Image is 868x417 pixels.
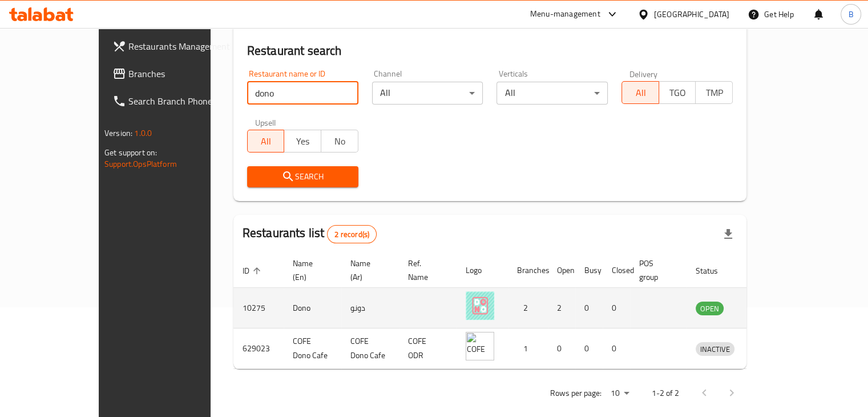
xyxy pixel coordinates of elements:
td: 1 [508,328,548,369]
span: 2 record(s) [328,229,376,240]
a: Restaurants Management [103,33,244,60]
h2: Restaurant search [247,42,733,59]
td: 629023 [233,328,284,369]
span: All [252,133,280,150]
div: Total records count [327,225,377,243]
td: 0 [603,288,630,328]
td: COFE ODR [399,328,457,369]
td: Dono [284,288,341,328]
th: Branches [508,253,548,288]
td: COFE Dono Cafe [341,328,399,369]
label: Delivery [629,70,658,78]
span: TGO [664,85,692,101]
td: 10275 [233,288,284,328]
button: TMP [695,81,733,104]
span: POS group [639,256,673,284]
th: Logo [457,253,508,288]
td: 2 [508,288,548,328]
button: TGO [659,81,696,104]
button: No [321,130,358,153]
span: Name (En) [293,256,328,284]
div: Menu-management [530,7,600,21]
span: Search Branch Phone [128,94,235,108]
span: ID [243,264,264,278]
a: Support.OpsPlatform [104,157,177,171]
div: All [496,82,608,105]
th: Busy [575,253,603,288]
td: COFE Dono Cafe [284,328,341,369]
img: Dono [466,291,494,320]
div: INACTIVE [696,342,734,356]
span: Restaurants Management [128,39,235,53]
button: Yes [284,130,321,153]
td: 0 [548,328,575,369]
span: B [848,8,853,21]
button: All [247,130,285,153]
a: Search Branch Phone [103,87,244,115]
span: 1.0.0 [134,126,152,141]
span: INACTIVE [696,343,734,356]
td: 0 [603,328,630,369]
div: Rows per page: [606,385,633,402]
div: Export file [714,220,742,248]
button: All [621,81,659,104]
span: No [326,133,354,150]
th: Closed [603,253,630,288]
td: 2 [548,288,575,328]
div: All [372,82,483,105]
td: 0 [575,288,603,328]
p: 1-2 of 2 [652,386,679,400]
button: Search [247,166,358,187]
table: enhanced table [233,253,788,369]
span: Get support on: [104,145,157,160]
input: Search for restaurant name or ID.. [247,82,358,105]
span: Ref. Name [408,256,443,284]
span: TMP [700,85,728,101]
div: [GEOGRAPHIC_DATA] [654,8,729,21]
th: Open [548,253,575,288]
div: OPEN [696,302,724,315]
td: دونو [341,288,399,328]
h2: Restaurants list [243,224,377,243]
span: Status [696,264,733,278]
span: OPEN [696,302,724,315]
span: Branches [128,67,235,81]
span: Version: [104,126,132,141]
label: Upsell [255,118,276,126]
p: Rows per page: [550,386,601,400]
img: COFE Dono Cafe [466,332,494,360]
span: Yes [289,133,317,150]
span: Search [256,170,349,184]
a: Branches [103,60,244,87]
span: Name (Ar) [350,256,385,284]
td: 0 [575,328,603,369]
span: All [627,85,655,101]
